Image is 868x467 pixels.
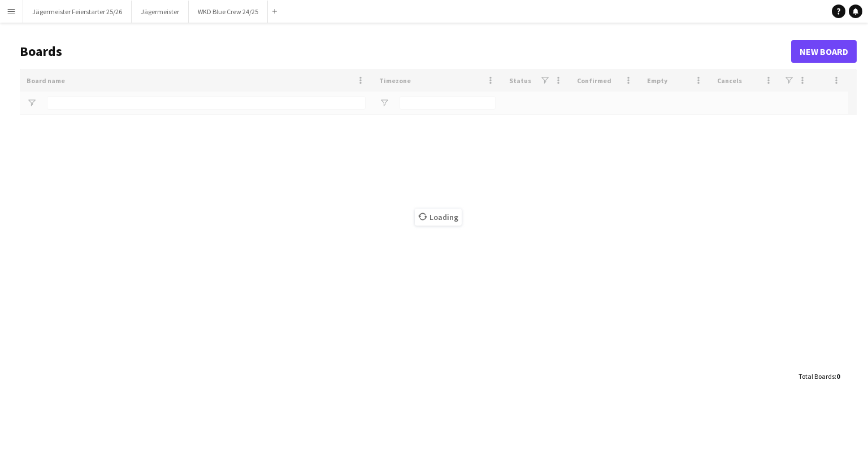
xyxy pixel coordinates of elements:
[132,1,189,23] button: Jägermeister
[798,372,835,380] span: Total Boards
[798,365,840,387] div: :
[23,1,132,23] button: Jägermeister Feierstarter 25/26
[189,1,268,23] button: WKD Blue Crew 24/25
[791,40,857,63] a: New Board
[836,372,840,380] span: 0
[415,209,462,226] span: Loading
[20,43,791,60] h1: Boards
